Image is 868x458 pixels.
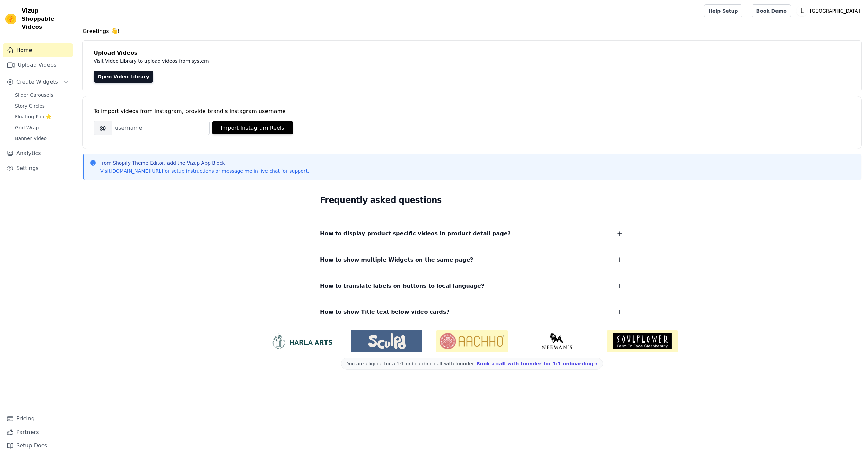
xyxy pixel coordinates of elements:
[807,5,863,17] p: [GEOGRAPHIC_DATA]
[320,255,473,265] span: How to show multiple Widgets on the same page?
[100,168,309,174] p: Visit for setup instructions or message me in live chat for support.
[320,281,624,291] button: How to translate labels on buttons to local language?
[796,5,863,17] button: L [GEOGRAPHIC_DATA]
[3,43,73,57] a: Home
[22,7,70,31] span: Vizup Shoppable Videos
[704,4,742,17] a: Help Setup
[11,112,73,121] a: Floating-Pop ⭐
[320,229,624,238] button: How to display product specific videos in product detail page?
[3,439,73,453] a: Setup Docs
[351,333,422,349] img: Sculpd US
[16,78,58,86] span: Create Widgets
[752,4,791,17] a: Book Demo
[94,121,112,135] span: @
[3,147,73,160] a: Analytics
[3,75,73,89] button: Create Widgets
[94,107,850,115] div: To import videos from Instagram, provide brand's instagram username
[320,307,624,317] button: How to show Title text below video cards?
[94,49,850,57] h4: Upload Videos
[521,333,593,349] img: Neeman's
[5,14,16,24] img: Vizup
[94,57,397,65] p: Visit Video Library to upload videos from system
[436,330,508,352] img: Aachho
[11,101,73,111] a: Story Circles
[11,90,73,100] a: Slider Carousels
[3,425,73,439] a: Partners
[15,135,47,142] span: Banner Video
[800,7,804,14] text: L
[112,121,210,135] input: username
[15,113,52,120] span: Floating-Pop ⭐
[100,159,309,166] p: from Shopify Theme Editor, add the Vizup App Block
[3,58,73,72] a: Upload Videos
[11,123,73,132] a: Grid Wrap
[212,121,293,134] button: Import Instagram Reels
[3,412,73,425] a: Pricing
[11,134,73,143] a: Banner Video
[83,27,861,35] h4: Greetings 👋!
[15,102,45,109] span: Story Circles
[320,307,450,317] span: How to show Title text below video cards?
[94,71,153,83] a: Open Video Library
[320,229,511,238] span: How to display product specific videos in product detail page?
[320,193,624,207] h2: Frequently asked questions
[3,161,73,175] a: Settings
[15,92,53,98] span: Slider Carousels
[320,281,484,291] span: How to translate labels on buttons to local language?
[111,168,163,174] a: [DOMAIN_NAME][URL]
[476,361,597,366] a: Book a call with founder for 1:1 onboarding
[266,333,337,349] img: HarlaArts
[607,330,678,352] img: Soulflower
[320,255,624,265] button: How to show multiple Widgets on the same page?
[15,124,39,131] span: Grid Wrap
